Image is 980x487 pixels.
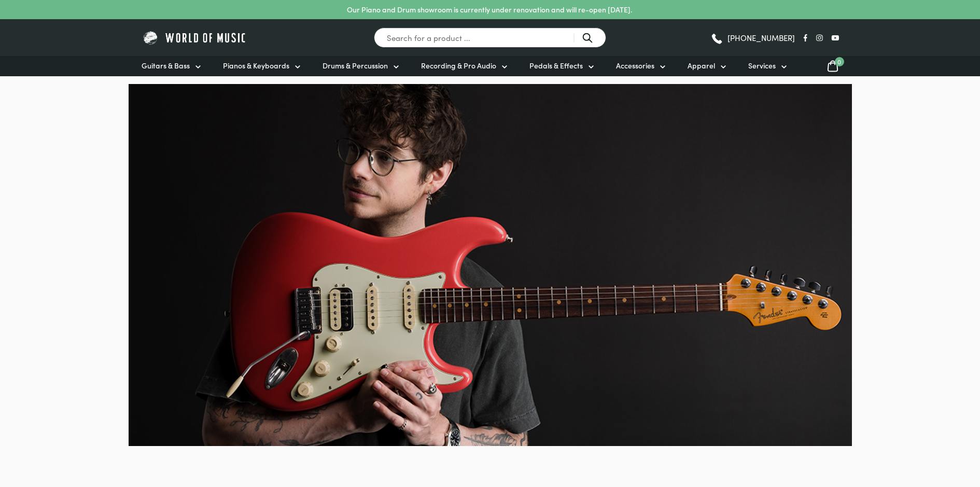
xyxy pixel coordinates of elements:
[835,57,844,66] span: 0
[142,60,190,71] span: Guitars & Bass
[529,60,583,71] span: Pedals & Effects
[710,30,795,46] a: [PHONE_NUMBER]
[129,84,852,446] img: Fender-Ultraluxe-Hero
[374,27,606,48] input: Search for a product ...
[421,60,496,71] span: Recording & Pro Audio
[223,60,289,71] span: Pianos & Keyboards
[347,4,632,15] p: Our Piano and Drum showroom is currently under renovation and will re-open [DATE].
[616,60,654,71] span: Accessories
[688,60,715,71] span: Apparel
[727,34,795,41] span: [PHONE_NUMBER]
[748,60,776,71] span: Services
[142,30,248,46] img: World of Music
[830,373,980,487] iframe: Chat with our support team
[323,60,388,71] span: Drums & Percussion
